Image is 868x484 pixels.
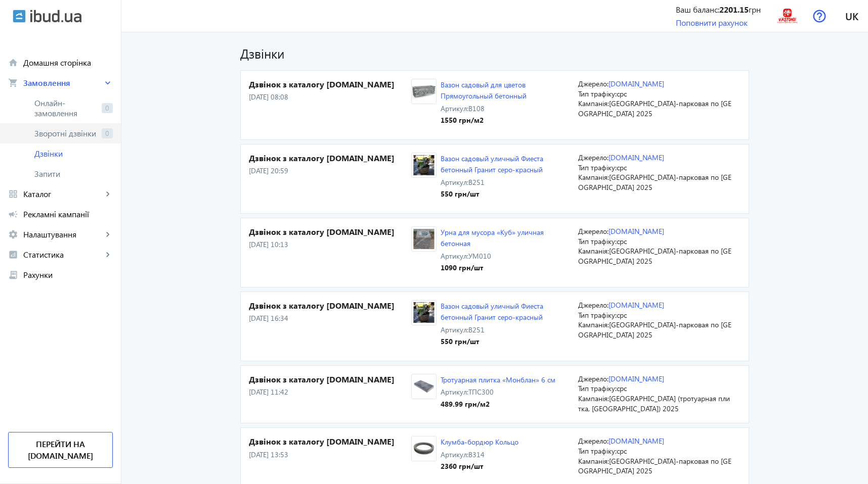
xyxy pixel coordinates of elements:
p: [DATE] 10:13 [249,239,411,250]
span: Онлайн-замовлення [34,98,98,118]
img: 100585fa8f47e810197627699119449-18e2999891.jpg [776,5,799,27]
mat-icon: receipt_long [8,270,18,280]
span: Тип трафіку: [578,383,617,393]
span: Джерело: [578,79,609,88]
span: Статистика [23,250,103,260]
span: Тип трафіку: [578,236,617,246]
span: Артикул: [441,450,468,459]
span: Артикул: [441,325,468,334]
span: В314 [468,450,485,459]
a: Вазон садовый для цветов Прямоугольный бетонный [441,80,527,101]
img: 659865eed04de07139096639543393-c7a241897e.jpg [412,229,436,250]
div: 489.99 грн /м2 [441,399,555,409]
img: 2636765eecfad9e3168893950807969-cac12701d3.jpg [412,302,436,323]
span: Артикул: [441,251,468,261]
span: Зворотні дзвінки [34,128,98,138]
span: [GEOGRAPHIC_DATA]-парковая по [GEOGRAPHIC_DATA] 2025 [578,99,731,118]
mat-icon: grid_view [8,189,18,199]
span: Тип трафіку: [578,310,617,320]
img: ibud.svg [13,10,26,23]
span: cpc [617,89,627,99]
h4: Дзвінок з каталогу [DOMAIN_NAME] [249,374,411,385]
span: Кампанія: [578,246,609,256]
img: 2636765eecfad9e3168893950807969-cac12701d3.jpg [412,155,436,176]
span: Рахунки [23,270,113,280]
span: Джерело: [578,153,609,162]
b: 2201.15 [719,4,749,15]
mat-icon: keyboard_arrow_right [103,250,113,260]
span: cpc [617,236,627,246]
span: Кампанія: [578,394,609,403]
a: Вазон садовый уличный Фиеста бетонный Гранит серо-красный [441,301,543,322]
span: ТПС300 [468,387,494,397]
span: Дзвінки [34,149,113,159]
span: Запити [34,169,113,179]
a: [DOMAIN_NAME] [609,300,664,310]
a: [DOMAIN_NAME] [609,79,664,88]
span: УМ010 [468,251,491,261]
span: В251 [468,325,485,334]
span: Джерело: [578,300,609,310]
span: cpc [617,163,627,172]
span: uk [845,10,858,22]
a: Поповнити рахунок [676,17,748,28]
span: Кампанія: [578,456,609,466]
a: Урна для мусора «Куб» уличная бетонная [441,227,544,248]
span: cpc [617,446,627,456]
span: В108 [468,104,485,113]
span: Кампанія: [578,172,609,182]
a: Перейти на [DOMAIN_NAME] [8,432,113,468]
span: Рекламні кампанії [23,209,113,219]
span: Джерело: [578,226,609,236]
img: 2637165eecf9e3e2663682445306496-efe7f4e33e.jpg [412,81,436,102]
span: Замовлення [23,78,103,88]
span: Налаштування [23,229,103,239]
span: Джерело: [578,374,609,383]
mat-icon: keyboard_arrow_right [103,78,113,88]
span: Артикул: [441,104,468,113]
span: [GEOGRAPHIC_DATA] (тротуарная плитка, [GEOGRAPHIC_DATA]) 2025 [578,394,730,413]
span: В251 [468,177,485,187]
h1: Дзвінки [240,44,749,62]
a: Тротуарная плитка «Монблан» 6 см [441,375,555,384]
span: Тип трафіку: [578,446,617,456]
span: [GEOGRAPHIC_DATA]-парковая по [GEOGRAPHIC_DATA] 2025 [578,456,731,476]
h4: Дзвінок з каталогу [DOMAIN_NAME] [249,226,411,237]
img: 2560565eed0561098d5226406361452-135ea475ee.jpg [412,376,436,397]
a: Вазон садовый уличный Фиеста бетонный Гранит серо-красный [441,154,543,174]
span: Кампанія: [578,320,609,329]
div: 550 грн /шт [441,189,570,199]
a: [DOMAIN_NAME] [609,436,664,446]
span: Артикул: [441,177,468,187]
mat-icon: home [8,58,18,68]
p: [DATE] 08:08 [249,92,411,102]
a: [DOMAIN_NAME] [609,153,664,162]
a: [DOMAIN_NAME] [609,226,664,236]
span: 0 [102,128,113,138]
mat-icon: settings [8,229,18,239]
div: Ваш баланс: грн [676,4,761,15]
span: Джерело: [578,436,609,446]
div: 2360 грн /шт [441,461,518,471]
h4: Дзвінок з каталогу [DOMAIN_NAME] [249,79,411,90]
h4: Дзвінок з каталогу [DOMAIN_NAME] [249,436,411,447]
span: [GEOGRAPHIC_DATA]-парковая по [GEOGRAPHIC_DATA] 2025 [578,246,731,266]
span: 0 [102,103,113,113]
span: Кампанія: [578,99,609,108]
p: [DATE] 16:34 [249,313,411,323]
mat-icon: campaign [8,209,18,219]
h4: Дзвінок з каталогу [DOMAIN_NAME] [249,300,411,311]
mat-icon: shopping_cart [8,78,18,88]
a: Клумба-бордюр Кольцо [441,437,518,447]
span: [GEOGRAPHIC_DATA]-парковая по [GEOGRAPHIC_DATA] 2025 [578,172,731,192]
span: cpc [617,310,627,320]
p: [DATE] 11:42 [249,387,411,397]
img: 2560565eecfbb3d03e5155509809036-c226237f3a.jpg [412,439,436,459]
mat-icon: analytics [8,250,18,260]
p: [DATE] 13:53 [249,450,411,460]
span: cpc [617,383,627,393]
div: 1090 грн /шт [441,263,570,273]
span: [GEOGRAPHIC_DATA]-парковая по [GEOGRAPHIC_DATA] 2025 [578,320,731,340]
img: ibud_text.svg [30,10,81,23]
span: Тип трафіку: [578,89,617,99]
